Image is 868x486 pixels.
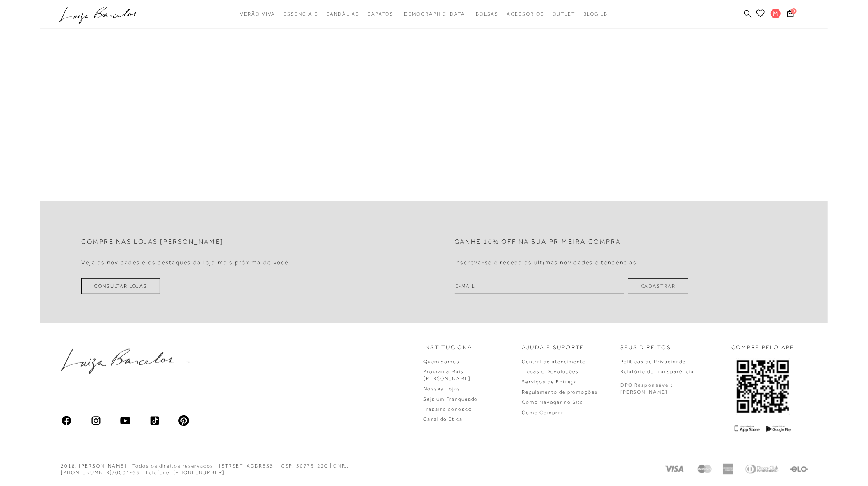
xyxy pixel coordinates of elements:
[455,259,639,266] h4: Inscreva-se e receba as últimas novidades e tendências.
[736,358,790,415] img: QRCODE
[620,382,673,396] p: DPO Responsável: [PERSON_NAME]
[61,415,72,426] img: facebook_ios_glyph
[731,344,795,352] p: COMPRE PELO APP
[735,425,760,432] img: App Store Logo
[90,415,102,426] img: instagram_material_outline
[620,359,686,364] a: Políticas de Privacidade
[283,7,318,22] a: categoryNavScreenReaderText
[283,11,318,17] span: Essenciais
[423,344,477,352] p: Institucional
[368,7,393,22] a: categoryNavScreenReaderText
[368,11,393,17] span: Sapatos
[664,464,687,475] img: Visa
[522,369,579,374] a: Trocas e Devoluções
[791,8,797,14] span: 0
[583,11,607,17] span: BLOG LB
[240,11,275,17] span: Verão Viva
[476,7,499,22] a: categoryNavScreenReaderText
[61,349,190,374] img: luiza-barcelos.png
[785,9,796,20] button: 0
[327,11,359,17] span: Sandálias
[423,386,461,392] a: Nossas Lojas
[149,415,160,426] img: tiktok
[522,399,583,405] a: Como Navegar no Site
[240,7,275,22] a: categoryNavScreenReaderText
[81,259,291,266] h4: Veja as novidades e os destaques da loja mais próxima de você.
[455,278,624,294] input: E-mail
[723,464,733,475] img: American Express
[697,464,713,475] img: Mastercard
[620,344,671,352] p: Seus Direitos
[507,7,544,22] a: categoryNavScreenReaderText
[583,7,607,22] a: BLOG LB
[766,425,791,432] img: Google Play Logo
[81,278,160,294] a: Consultar Lojas
[119,415,131,426] img: youtube_material_rounded
[628,278,688,294] button: Cadastrar
[771,9,781,18] span: M
[327,7,359,22] a: categoryNavScreenReaderText
[522,379,577,385] a: Serviços de Entrega
[81,238,224,246] h2: Compre nas lojas [PERSON_NAME]
[178,415,190,426] img: pinterest_ios_filled
[455,238,621,246] h2: Ganhe 10% off na sua primeira compra
[743,464,780,475] img: Diners Club
[402,7,468,22] a: noSubCategoriesText
[553,11,576,17] span: Outlet
[522,389,598,395] a: Regulamento de promoções
[423,396,478,402] a: Seja um Franqueado
[522,359,586,364] a: Central de atendimento
[507,11,544,17] span: Acessórios
[423,406,472,412] a: Trabalhe conosco
[522,344,585,352] p: Ajuda e Suporte
[553,7,576,22] a: categoryNavScreenReaderText
[61,463,409,477] div: 2018, [PERSON_NAME] - Todos os direitos reservados | [STREET_ADDRESS] | CEP: 30775-230 | CNPJ: [P...
[522,410,564,415] a: Como Comprar
[790,464,809,475] img: Elo
[423,369,471,381] a: Programa Mais [PERSON_NAME]
[476,11,499,17] span: Bolsas
[423,416,463,422] a: Canal de Ética
[423,359,460,364] a: Quem Somos
[402,11,468,17] span: [DEMOGRAPHIC_DATA]
[620,369,694,374] a: Relatório de Transparência
[767,8,785,21] button: M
